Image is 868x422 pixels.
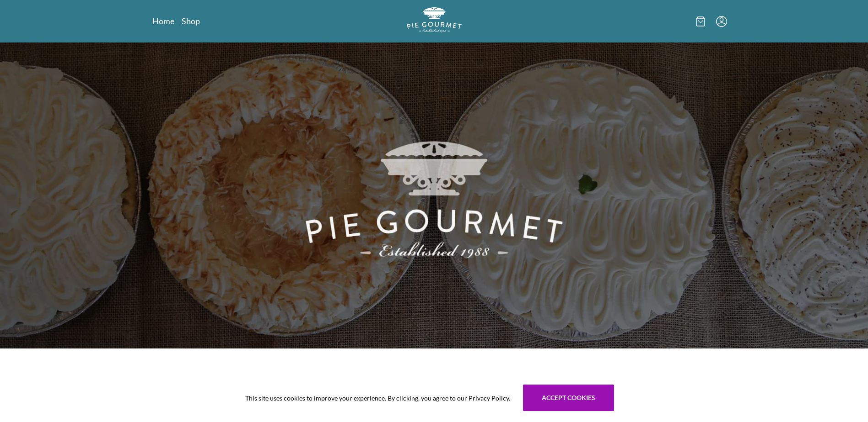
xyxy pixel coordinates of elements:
a: Logo [407,7,462,35]
button: Accept cookies [523,385,614,411]
a: Shop [182,16,200,26]
a: Home [152,16,174,26]
img: logo [407,7,462,32]
button: Menu [716,16,727,27]
span: This site uses cookies to improve your experience. By clicking, you agree to our Privacy Policy. [245,393,510,403]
